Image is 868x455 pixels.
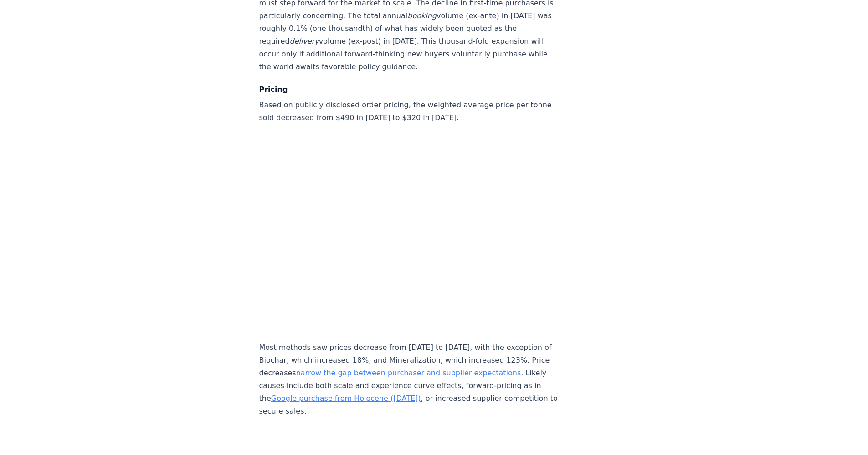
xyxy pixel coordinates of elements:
[407,11,437,20] em: booking
[296,369,521,377] a: narrow the gap between purchaser and supplier expectations
[259,133,561,332] iframe: Column Chart
[259,99,561,124] p: Based on publicly disclosed order pricing, the weighted average price per tonne sold decreased fr...
[290,37,319,45] em: delivery
[259,341,561,418] p: Most methods saw prices decrease from [DATE] to [DATE], with the exception of Biochar, which incr...
[259,84,561,95] h4: Pricing
[271,394,421,403] a: Google purchase from Holocene ([DATE])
